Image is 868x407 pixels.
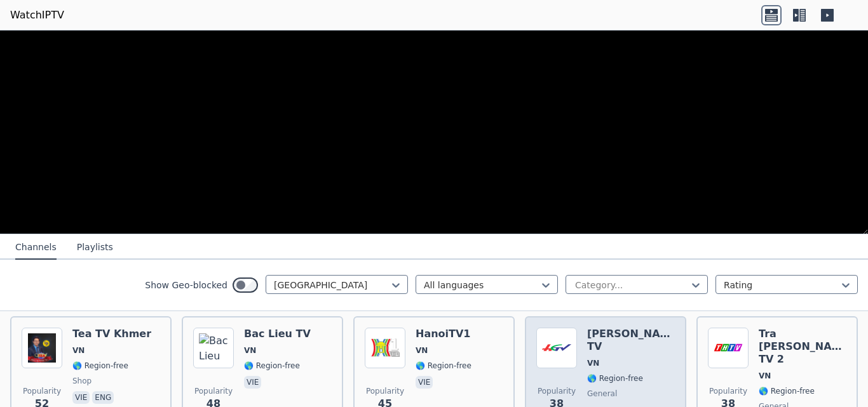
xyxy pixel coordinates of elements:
[244,328,311,340] h6: Bac Lieu TV
[193,328,234,368] img: Bac Lieu TV
[708,328,749,368] img: Tra Vinh TV 2
[538,386,576,396] span: Popularity
[77,236,113,260] button: Playlists
[244,361,300,371] span: 🌎 Region-free
[92,391,114,404] p: eng
[587,328,675,353] h6: [PERSON_NAME] TV
[15,236,57,260] button: Channels
[366,386,404,396] span: Popularity
[416,345,428,356] span: VN
[416,328,471,340] h6: HanoiTV1
[194,386,233,396] span: Popularity
[72,391,90,404] p: vie
[244,376,261,389] p: vie
[416,376,433,389] p: vie
[23,386,61,396] span: Popularity
[72,345,85,356] span: VN
[72,376,92,386] span: shop
[759,371,771,381] span: VN
[72,328,151,340] h6: Tea TV Khmer
[587,358,599,368] span: VN
[72,361,128,371] span: 🌎 Region-free
[759,386,815,396] span: 🌎 Region-free
[759,328,846,366] h6: Tra [PERSON_NAME] TV 2
[10,8,64,23] a: WatchIPTV
[365,328,405,368] img: HanoiTV1
[145,279,227,291] label: Show Geo-blocked
[416,361,471,371] span: 🌎 Region-free
[587,373,643,384] span: 🌎 Region-free
[244,345,256,356] span: VN
[709,386,747,396] span: Popularity
[536,328,577,368] img: Hau Giang TV
[22,328,62,368] img: Tea TV Khmer
[587,389,617,399] span: general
